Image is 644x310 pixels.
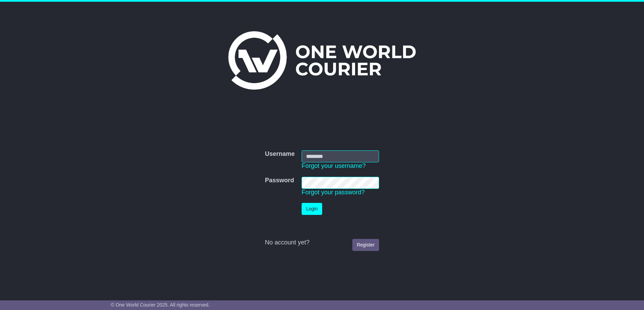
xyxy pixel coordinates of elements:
a: Register [352,239,379,251]
label: Username [265,150,295,158]
label: Password [265,177,294,184]
button: Login [302,203,322,215]
div: No account yet? [265,239,379,246]
a: Forgot your password? [302,189,365,196]
img: One World [228,31,415,90]
span: © One World Courier 2025. All rights reserved. [111,302,210,308]
a: Forgot your username? [302,162,366,169]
